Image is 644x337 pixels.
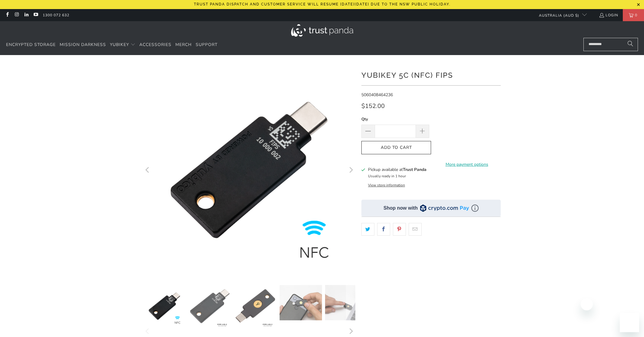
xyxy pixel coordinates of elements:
[325,285,367,320] img: YubiKey 5C NFC FIPS - Trust Panda
[143,285,186,327] img: YubiKey 5C NFC FIPS - Trust Panda
[633,9,639,21] span: 0
[361,141,431,155] button: Add to Cart
[175,42,192,47] span: Merch
[139,42,171,47] span: Accessories
[33,13,38,18] a: Trust Panda Australia on YouTube
[361,69,501,81] h1: YubiKey 5C (NFC) FIPS
[6,42,56,47] span: Encrypted Storage
[368,183,405,188] button: View store information
[110,42,129,47] span: YubiKey
[368,174,406,178] small: Usually ready in 1 hour
[361,116,429,123] label: Qty
[196,42,217,47] span: Support
[623,9,644,21] a: 0
[280,285,322,320] img: YubiKey 5C NFC FIPS - Trust Panda
[361,223,374,236] a: Share this on Twitter
[409,223,422,236] a: Email this to a friend
[5,13,10,18] a: Trust Panda Australia on Facebook
[139,38,171,52] a: Accessories
[377,223,390,236] a: Share this on Facebook
[581,298,593,310] iframe: Close message
[234,285,277,327] img: YubiKey 5C NFC FIPS - Trust Panda
[60,38,106,52] a: Mission Darkness
[599,12,618,18] a: Login
[143,64,355,276] a: YubiKey 5C NFC FIPS - Trust Panda
[433,161,501,168] a: More payment options
[60,42,106,47] span: Mission Darkness
[291,24,353,37] img: Trust Panda Australia
[189,285,231,327] img: YubiKey 5C NFC FIPS - Trust Panda
[361,92,393,98] span: 5060408464236
[361,102,385,110] span: $152.00
[583,38,638,51] input: Search...
[403,167,427,172] b: Trust Panda
[368,145,425,150] span: Add to Cart
[383,205,418,211] div: Shop now with
[346,64,356,276] button: Next
[14,13,19,18] a: Trust Panda Australia on Instagram
[143,64,153,276] button: Previous
[175,38,192,52] a: Merch
[110,38,135,52] summary: YubiKey
[43,12,69,18] a: 1300 072 632
[368,166,427,173] h3: Pickup available at
[196,38,217,52] a: Support
[24,13,29,18] a: Trust Panda Australia on LinkedIn
[534,9,587,21] button: Australia (AUD $)
[393,223,406,236] a: Share this on Pinterest
[620,313,639,332] iframe: Button to launch messaging window
[6,38,56,52] a: Encrypted Storage
[194,2,450,6] p: Trust Panda dispatch and customer service will resume [DATE][DATE] due to the NSW public holiday.
[6,38,217,52] nav: Translation missing: en.navigation.header.main_nav
[623,38,638,51] button: Search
